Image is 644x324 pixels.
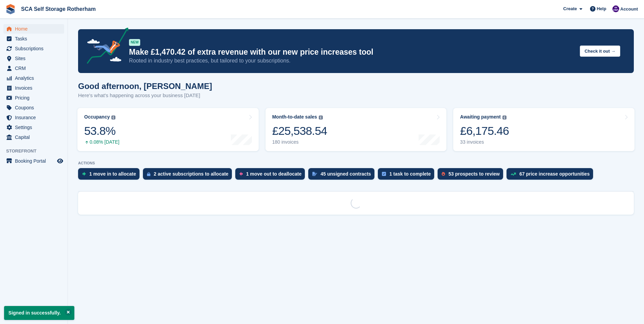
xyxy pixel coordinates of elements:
a: 1 move out to deallocate [235,168,308,183]
span: Storefront [6,148,68,155]
img: icon-info-grey-7440780725fd019a000dd9b08b2336e03edf1995a4989e88bcd33f0948082b44.svg [502,115,507,120]
a: Occupancy 53.8% 0.08% [DATE] [77,108,259,151]
a: SCA Self Storage Rotherham [18,3,98,15]
span: Insurance [15,113,56,122]
p: Rooted in industry best practices, but tailored to your subscriptions. [129,57,574,65]
div: 53.8% [84,124,119,138]
a: menu [3,93,64,103]
a: menu [3,24,64,34]
a: 67 price increase opportunities [507,168,596,183]
div: 53 prospects to review [448,171,500,177]
button: Check it out → [580,46,620,57]
img: icon-info-grey-7440780725fd019a000dd9b08b2336e03edf1995a4989e88bcd33f0948082b44.svg [111,115,115,120]
span: Pricing [15,93,56,103]
div: £6,175.46 [460,124,509,138]
a: menu [3,83,64,93]
a: 1 task to complete [378,168,438,183]
a: menu [3,64,64,73]
a: 1 move in to allocate [78,168,143,183]
a: 45 unsigned contracts [308,168,378,183]
p: Make £1,470.42 of extra revenue with our new price increases tool [129,47,574,57]
div: 33 invoices [460,139,509,145]
span: CRM [15,64,56,73]
p: Here's what's happening across your business [DATE] [78,92,212,100]
span: Subscriptions [15,44,56,53]
div: Occupancy [84,114,110,120]
img: active_subscription_to_allocate_icon-d502201f5373d7db506a760aba3b589e785aa758c864c3986d89f69b8ff3... [147,172,150,176]
a: Month-to-date sales £25,538.54 180 invoices [265,108,447,151]
a: menu [3,103,64,112]
span: Tasks [15,34,56,43]
h1: Good afternoon, [PERSON_NAME] [78,82,212,91]
a: 53 prospects to review [438,168,507,183]
div: 1 move out to deallocate [246,171,301,177]
div: Month-to-date sales [272,114,317,120]
div: 1 task to complete [389,171,431,177]
a: Awaiting payment £6,175.46 33 invoices [453,108,634,151]
div: 0.08% [DATE] [84,139,119,145]
img: price-adjustments-announcement-icon-8257ccfd72463d97f412b2fc003d46551f7dbcb40ab6d574587a9cd5c0d94... [81,28,129,66]
span: Account [620,6,638,13]
a: menu [3,54,64,63]
div: 1 move in to allocate [89,171,136,177]
img: Kelly Neesham [612,5,619,12]
img: price_increase_opportunities-93ffe204e8149a01c8c9dc8f82e8f89637d9d84a8eef4429ea346261dce0b2c0.svg [511,173,516,176]
div: 180 invoices [272,139,327,145]
div: Awaiting payment [460,114,501,120]
img: stora-icon-8386f47178a22dfd0bd8f6a31ec36ba5ce8667c1dd55bd0f319d3a0aa187defe.svg [5,4,16,14]
span: Booking Portal [15,156,56,166]
a: menu [3,132,64,142]
img: prospect-51fa495bee0391a8d652442698ab0144808aea92771e9ea1ae160a38d050c398.svg [442,172,445,176]
div: 45 unsigned contracts [320,171,371,177]
img: icon-info-grey-7440780725fd019a000dd9b08b2336e03edf1995a4989e88bcd33f0948082b44.svg [319,115,323,120]
a: menu [3,123,64,132]
div: 67 price increase opportunities [519,171,590,177]
a: menu [3,113,64,122]
p: Signed in successfully. [4,306,74,320]
img: move_ins_to_allocate_icon-fdf77a2bb77ea45bf5b3d319d69a93e2d87916cf1d5bf7949dd705db3b84f3ca.svg [82,172,86,176]
img: task-75834270c22a3079a89374b754ae025e5fb1db73e45f91037f5363f120a921f8.svg [382,172,386,176]
p: ACTIONS [78,161,634,165]
span: Capital [15,132,56,142]
div: £25,538.54 [272,124,327,138]
span: Coupons [15,103,56,112]
img: move_outs_to_deallocate_icon-f764333ba52eb49d3ac5e1228854f67142a1ed5810a6f6cc68b1a99e826820c5.svg [239,172,243,176]
span: Sites [15,54,56,63]
a: menu [3,73,64,83]
a: menu [3,156,64,166]
a: menu [3,44,64,53]
span: Analytics [15,73,56,83]
span: Create [563,5,577,12]
span: Settings [15,123,56,132]
a: menu [3,34,64,43]
span: Help [597,5,606,12]
img: contract_signature_icon-13c848040528278c33f63329250d36e43548de30e8caae1d1a13099fd9432cc5.svg [312,172,317,176]
div: NEW [129,39,140,46]
a: Preview store [56,157,64,165]
span: Invoices [15,83,56,93]
div: 2 active subscriptions to allocate [154,171,228,177]
span: Home [15,24,56,34]
a: 2 active subscriptions to allocate [143,168,235,183]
